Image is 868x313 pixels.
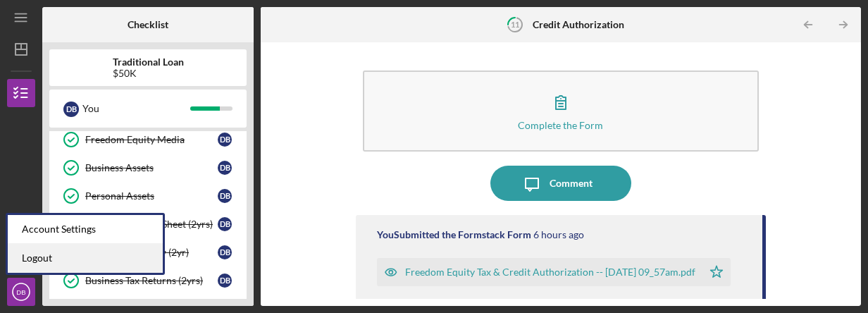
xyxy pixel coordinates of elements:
div: Account Settings [8,215,163,244]
a: Business Tax Returns (2yrs)DB [56,266,240,295]
button: Complete the Form [363,70,759,152]
div: Complete the Form [518,120,603,130]
b: Checklist [128,19,168,30]
div: You Submitted the Formstack Form [377,229,531,240]
div: $50K [113,68,184,79]
tspan: 11 [511,20,519,29]
a: Freedom Equity MediaDB [56,125,240,154]
div: D B [218,189,232,203]
div: Business Assets [85,162,218,173]
a: Business Balance Sheet (2yrs)DB [56,210,240,238]
text: DB [16,288,25,296]
div: Freedom Equity Tax & Credit Authorization -- [DATE] 09_57am.pdf [405,266,695,278]
div: D B [63,102,79,117]
a: Business AssetsDB [56,154,240,182]
div: Business Tax Returns (2yrs) [85,275,218,286]
a: Logout [8,244,163,273]
div: Comment [550,166,593,201]
div: Freedom Equity Media [85,134,218,145]
time: 2025-08-19 13:57 [533,229,584,240]
div: You [82,97,190,121]
button: Freedom Equity Tax & Credit Authorization -- [DATE] 09_57am.pdf [377,258,731,286]
div: D B [218,245,232,259]
button: DB [7,278,35,306]
b: Traditional Loan [113,56,184,68]
div: D B [218,161,232,175]
button: Comment [490,166,631,201]
b: Credit Authorization [533,19,624,30]
div: Personal Assets [85,190,218,202]
a: Personal AssetsDB [56,182,240,210]
div: D B [218,274,232,288]
div: D B [218,133,232,147]
div: D B [218,217,232,231]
